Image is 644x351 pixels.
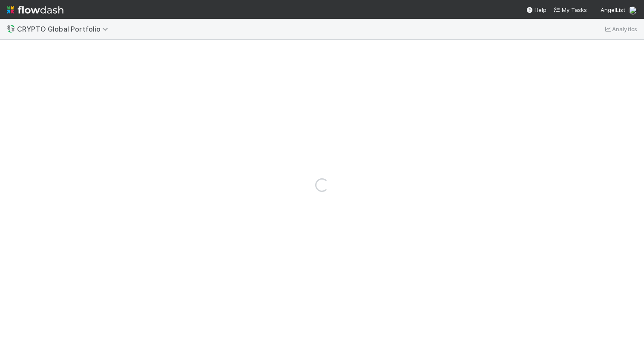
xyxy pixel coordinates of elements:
img: avatar_c584de82-e924-47af-9431-5c284c40472a.png [629,6,637,15]
img: logo-inverted-e16ddd16eac7371096b0.svg [7,3,63,17]
span: My Tasks [553,6,587,13]
a: My Tasks [553,6,587,14]
span: AngelList [601,6,625,13]
div: Help [526,6,546,14]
